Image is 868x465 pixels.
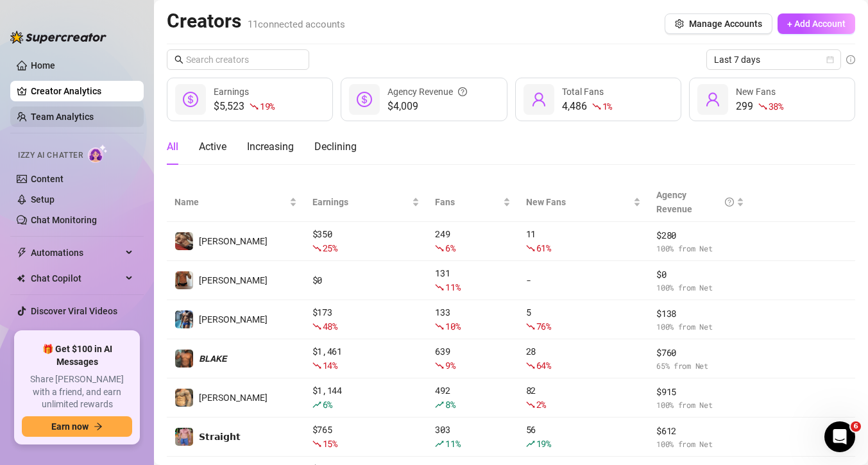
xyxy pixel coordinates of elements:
span: 11 % [445,437,460,450]
span: dollar-circle [183,92,198,107]
span: Last 7 days [714,50,833,69]
span: fall [312,322,321,331]
div: 131 [435,266,511,294]
span: Share [PERSON_NAME] with a friend, and earn unlimited rewards [22,373,132,411]
span: search [174,55,183,64]
div: $ 350 [312,227,420,255]
th: Earnings [305,183,427,222]
span: 15 % [323,437,337,450]
span: 38 % [769,100,783,112]
span: 25 % [323,242,337,254]
h2: Creators [167,9,345,33]
img: logo-BBDzfeDw.svg [10,31,106,44]
span: fall [592,102,601,111]
div: $ 1,144 [312,384,420,412]
a: Team Analytics [31,112,94,122]
span: 100 % from Net [656,321,744,333]
div: Agency Revenue [387,85,467,99]
span: fall [250,102,259,111]
span: fall [435,361,444,370]
span: 8 % [445,398,455,410]
span: fall [312,361,321,370]
span: rise [435,400,444,409]
span: fall [758,102,767,111]
span: Chat Copilot [31,268,122,289]
span: Manage Accounts [689,19,762,29]
span: thunderbolt [17,248,27,258]
span: 14 % [323,359,337,371]
span: fall [312,439,321,448]
span: setting [675,19,684,28]
a: Home [31,60,55,71]
img: 𝙅𝙊𝙀 [175,389,193,407]
div: Agency Revenue [656,188,734,216]
div: Increasing [247,139,294,155]
span: rise [526,439,535,448]
span: $ 138 [656,307,744,321]
img: Dylan [175,232,193,250]
div: $ 765 [312,423,420,451]
span: fall [526,400,535,409]
div: 28 [526,344,641,373]
div: $5,523 [214,99,275,114]
span: 19 % [536,437,551,450]
span: 𝘽𝙇𝘼𝙆𝙀 [199,353,227,364]
span: Automations [31,242,122,263]
th: New Fans [518,183,649,222]
div: $ 0 [312,273,420,287]
span: fall [526,244,535,253]
img: Anthony [175,271,193,289]
th: Fans [427,183,518,222]
span: 10 % [445,320,460,332]
span: Earn now [51,421,89,432]
span: question-circle [725,188,734,216]
span: 64 % [536,359,551,371]
span: [PERSON_NAME] [199,314,268,325]
span: $ 280 [656,228,744,242]
input: Search creators [186,53,291,67]
img: Chat Copilot [17,274,25,283]
span: 2 % [536,398,546,410]
a: Discover Viral Videos [31,306,117,316]
span: $ 915 [656,385,744,399]
span: $4,009 [387,99,467,114]
a: Content [31,174,64,184]
span: Earnings [312,195,409,209]
span: user [705,92,720,107]
span: 🎁 Get $100 in AI Messages [22,343,132,368]
span: fall [435,244,444,253]
div: Declining [314,139,357,155]
div: 5 [526,305,641,334]
span: [PERSON_NAME] [199,236,268,246]
span: Fans [435,195,500,209]
span: 9 % [445,359,455,371]
span: 48 % [323,320,337,332]
div: 56 [526,423,641,451]
span: 100 % from Net [656,438,744,450]
span: rise [312,400,321,409]
div: $ 1,461 [312,344,420,373]
span: 100 % from Net [656,399,744,411]
div: All [167,139,178,155]
iframe: Intercom live chat [824,421,855,452]
div: $ 173 [312,305,420,334]
img: AI Chatter [88,144,108,163]
span: info-circle [846,55,855,64]
span: question-circle [458,85,467,99]
div: 249 [435,227,511,255]
span: New Fans [526,195,631,209]
img: 𝗦𝘁𝗿𝗮𝗶𝗴𝗵𝘁 [175,428,193,446]
span: 100 % from Net [656,242,744,255]
div: Active [199,139,226,155]
span: Izzy AI Chatter [18,149,83,162]
span: 6 % [323,398,332,410]
span: 11 % [445,281,460,293]
span: Earnings [214,87,249,97]
div: 11 [526,227,641,255]
span: 6 [851,421,861,432]
span: 100 % from Net [656,282,744,294]
span: user [531,92,547,107]
img: 𝘽𝙇𝘼𝙆𝙀 [175,350,193,368]
span: arrow-right [94,422,103,431]
span: 65 % from Net [656,360,744,372]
